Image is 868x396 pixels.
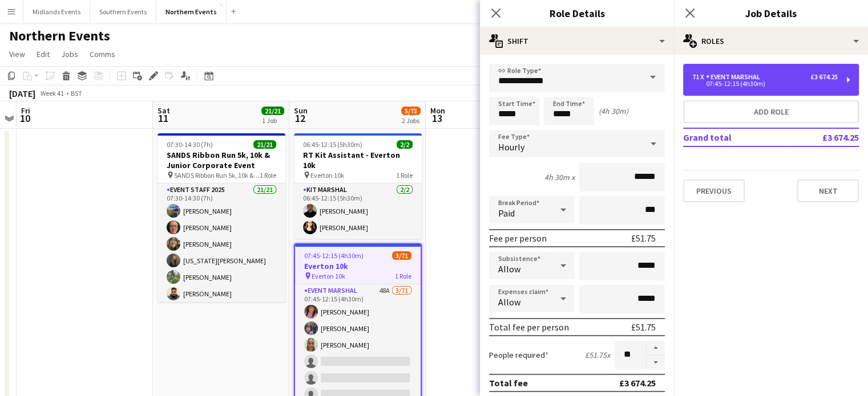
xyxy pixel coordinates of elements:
[9,88,35,99] div: [DATE]
[498,296,520,308] span: Allow
[489,350,548,360] label: People required
[647,341,665,356] button: Increase
[158,105,170,116] span: Sat
[797,179,859,202] button: Next
[19,112,30,125] span: 10
[304,251,364,260] span: 07:45-12:15 (4h30m)
[9,49,25,59] span: View
[489,232,547,244] div: Fee per person
[787,128,859,146] td: £3 674.25
[392,251,411,260] span: 3/71
[9,27,110,44] h1: Northern Events
[56,47,83,62] a: Jobs
[674,6,868,21] h3: Job Details
[489,321,569,333] div: Total fee per person
[692,73,706,81] div: 71 x
[85,47,120,62] a: Comms
[295,261,421,271] h3: Everton 10k
[5,47,30,62] a: View
[683,100,859,123] button: Add role
[430,105,445,116] span: Mon
[631,321,656,333] div: £51.75
[585,350,610,360] div: £51.75 x
[294,105,308,116] span: Sun
[262,116,284,125] div: 1 Job
[260,171,276,179] span: 1 Role
[310,171,344,179] span: Everton 10k
[21,105,30,116] span: Fri
[397,140,413,149] span: 2/2
[37,49,50,59] span: Edit
[167,140,213,149] span: 07:30-14:30 (7h)
[156,1,227,23] button: Northern Events
[156,112,170,125] span: 11
[489,377,528,389] div: Total fee
[631,232,656,244] div: £51.75
[647,356,665,370] button: Decrease
[292,112,308,125] span: 12
[402,116,420,125] div: 2 Jobs
[683,179,745,202] button: Previous
[599,106,628,116] div: (4h 30m)
[253,140,276,149] span: 21/21
[32,47,54,62] a: Edit
[303,140,362,149] span: 06:45-12:15 (5h30m)
[498,207,515,219] span: Paid
[396,171,413,179] span: 1 Role
[498,141,524,153] span: Hourly
[810,73,838,81] div: £3 674.25
[61,49,78,59] span: Jobs
[71,89,82,97] div: BST
[544,172,575,182] div: 4h 30m x
[619,377,656,389] div: £3 674.25
[480,6,674,21] h3: Role Details
[261,107,284,115] span: 21/21
[294,133,422,239] app-job-card: 06:45-12:15 (5h30m)2/2RT Kit Assistant - Everton 10k Everton 10k1 RoleKit Marshal2/206:45-12:15 (...
[174,171,260,179] span: SANDS Ribbon Run 5k, 10k & Junior Corporate Event
[480,27,674,55] div: Shift
[683,128,787,146] td: Grand total
[395,272,411,280] span: 1 Role
[90,1,156,23] button: Southern Events
[692,81,838,87] div: 07:45-12:15 (4h30m)
[294,150,422,170] h3: RT Kit Assistant - Everton 10k
[23,1,90,23] button: Midlands Events
[90,49,115,59] span: Comms
[498,263,520,275] span: Allow
[312,272,345,280] span: Everton 10k
[38,89,66,97] span: Week 41
[158,133,285,302] app-job-card: 07:30-14:30 (7h)21/21SANDS Ribbon Run 5k, 10k & Junior Corporate Event SANDS Ribbon Run 5k, 10k &...
[674,27,868,55] div: Roles
[401,107,421,115] span: 5/73
[706,73,765,81] div: Event Marshal
[294,183,422,239] app-card-role: Kit Marshal2/206:45-12:15 (5h30m)[PERSON_NAME][PERSON_NAME]
[158,150,285,170] h3: SANDS Ribbon Run 5k, 10k & Junior Corporate Event
[429,112,445,125] span: 13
